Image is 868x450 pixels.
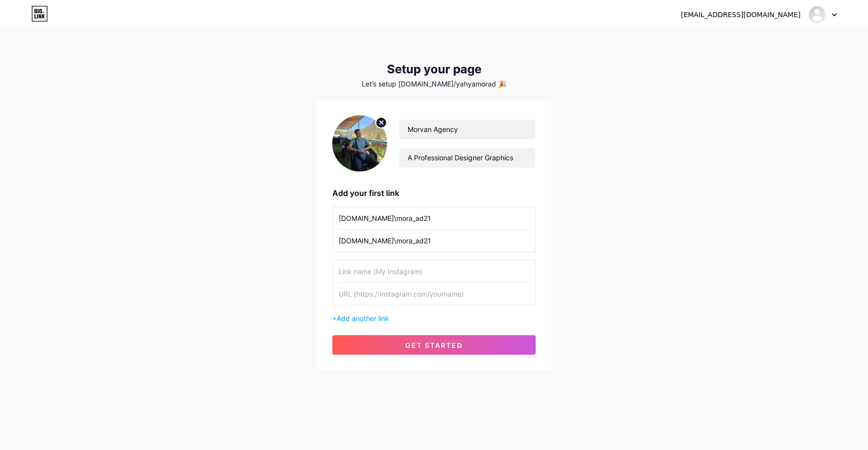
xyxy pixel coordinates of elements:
[332,187,536,199] div: Add your first link
[332,335,536,355] button: get started
[339,230,529,252] input: URL (https://instagram.com/yourname)
[339,283,529,305] input: URL (https://instagram.com/yourname)
[339,260,529,282] input: Link name (My Instagram)
[337,314,389,322] span: Add another link
[399,148,535,168] input: bio
[808,5,826,24] img: yahyamorad
[317,63,551,76] div: Setup your page
[332,313,536,323] div: +
[339,207,529,229] input: Link name (My Instagram)
[317,80,551,88] div: Let’s setup [DOMAIN_NAME]/yahyamorad 🎉
[399,120,535,139] input: Your name
[681,10,801,20] div: [EMAIL_ADDRESS][DOMAIN_NAME]
[332,115,387,171] img: profile pic
[405,341,463,349] span: get started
